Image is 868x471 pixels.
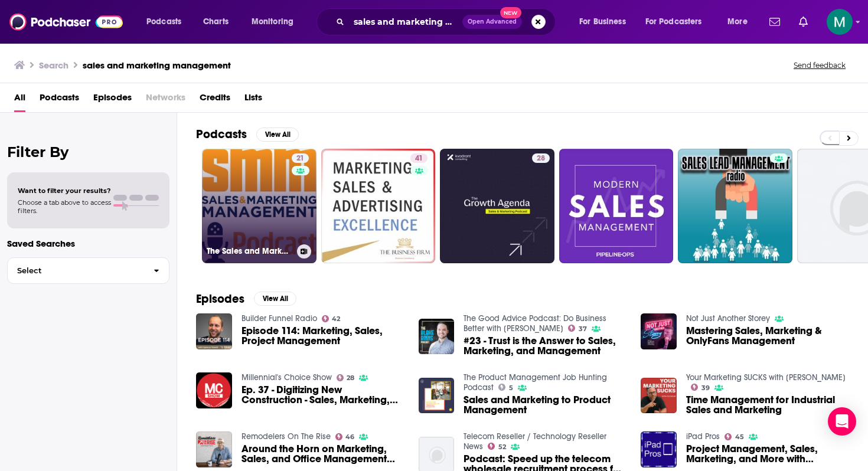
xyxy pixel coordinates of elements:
[686,431,720,441] a: iPad Pros
[337,374,355,381] a: 28
[14,88,25,112] a: All
[468,19,517,25] span: Open Advanced
[335,433,355,440] a: 46
[686,326,849,346] a: Mastering Sales, Marketing & OnlyFans Management
[196,431,232,467] img: Around the Horn on Marketing, Sales, and Office Management with Bryan Sebring
[40,88,79,112] a: Podcasts
[509,385,513,391] span: 5
[464,395,626,415] a: Sales and Marketing to Product Management
[242,431,331,441] a: Remodelers On The Rise
[579,14,626,30] span: For Business
[537,153,545,165] span: 28
[256,127,299,142] button: View All
[18,187,111,195] span: Want to filter your results?
[244,88,262,112] a: Lists
[332,316,340,322] span: 42
[7,257,169,284] button: Select
[349,12,462,31] input: Search podcasts, credits, & more...
[641,431,677,467] img: Project Management, Sales, Marketing, and More with Matthew Daley (iPad Pros - 0036)
[138,12,197,31] button: open menu
[827,9,853,35] button: Show profile menu
[790,60,849,70] button: Send feedback
[242,444,404,464] span: Around the Horn on Marketing, Sales, and Office Management with [PERSON_NAME]
[9,11,123,33] img: Podchaser - Follow, Share and Rate Podcasts
[18,198,111,215] span: Choose a tab above to access filters.
[83,60,231,71] h3: sales and marketing management
[93,88,132,112] a: Episodes
[321,149,436,263] a: 41
[488,443,506,450] a: 52
[828,407,856,436] div: Open Intercom Messenger
[686,395,849,415] a: Time Management for Industrial Sales and Marketing
[419,378,455,414] img: Sales and Marketing to Product Management
[641,378,677,414] img: Time Management for Industrial Sales and Marketing
[196,313,232,349] img: Episode 114: Marketing, Sales, Project Management
[568,325,587,332] a: 37
[195,12,236,31] a: Charts
[498,384,513,391] a: 5
[691,384,710,391] a: 39
[686,444,849,464] a: Project Management, Sales, Marketing, and More with Matthew Daley (iPad Pros - 0036)
[242,372,332,382] a: Millennial's Choice Show
[328,8,567,35] div: Search podcasts, credits, & more...
[254,292,296,306] button: View All
[686,372,846,382] a: Your Marketing SUCKS with Kyle Milan
[202,149,316,263] a: 21The Sales and Marketing Management Podcast
[686,313,770,323] a: Not Just Another Storey
[827,9,853,35] img: User Profile
[196,372,232,408] a: Ep. 37 - Digitizing New Construction - Sales, Marketing, and Management
[196,292,244,306] h2: Episodes
[242,326,404,346] a: Episode 114: Marketing, Sales, Project Management
[645,14,702,30] span: For Podcasters
[196,127,247,142] h2: Podcasts
[701,385,710,391] span: 39
[242,444,404,464] a: Around the Horn on Marketing, Sales, and Office Management with Bryan Sebring
[686,444,849,464] span: Project Management, Sales, Marketing, and More with [PERSON_NAME] (iPad Pros - 0036)
[794,12,812,32] a: Show notifications dropdown
[827,9,853,35] span: Logged in as milan.penny
[203,14,229,30] span: Charts
[39,60,68,71] h3: Search
[765,12,785,32] a: Show notifications dropdown
[296,153,304,165] span: 21
[638,12,719,31] button: open menu
[727,14,748,30] span: More
[252,14,293,30] span: Monitoring
[292,153,309,163] a: 21
[440,149,554,263] a: 28
[579,326,587,332] span: 37
[735,434,744,440] span: 45
[464,313,606,333] a: The Good Advice Podcast: Do Business Better with Blake Binns
[322,315,341,322] a: 42
[725,433,744,440] a: 45
[419,319,455,355] img: #23 - Trust is the Answer to Sales, Marketing, and Management
[7,143,169,161] h2: Filter By
[464,336,626,356] a: #23 - Trust is the Answer to Sales, Marketing, and Management
[242,313,317,323] a: Builder Funnel Radio
[462,15,522,29] button: Open AdvancedNew
[410,153,428,163] a: 41
[196,127,299,142] a: PodcastsView All
[200,88,230,112] a: Credits
[8,267,144,274] span: Select
[532,153,550,163] a: 28
[345,434,354,440] span: 46
[347,375,354,381] span: 28
[641,313,677,349] img: Mastering Sales, Marketing & OnlyFans Management
[196,292,296,306] a: EpisodesView All
[719,12,762,31] button: open menu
